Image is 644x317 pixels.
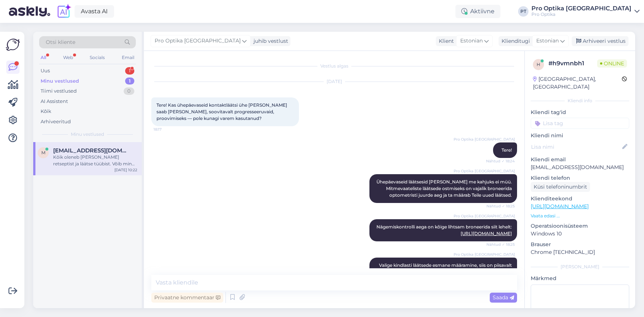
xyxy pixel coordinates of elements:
div: Email [120,53,136,62]
div: Kõik oleneb [PERSON_NAME] retseptist ja läätse tüübist. Võib minna 3 tööpäeva kuni 14 tööpäeva. [53,154,137,167]
p: Windows 10 [531,230,629,238]
div: Aktiivne [455,5,500,18]
div: juhib vestlust [251,37,288,45]
div: AI Assistent [41,98,68,105]
div: Kõik [41,108,51,115]
div: Minu vestlused [41,77,79,85]
div: Kliendi info [531,97,629,104]
span: Nähtud ✓ 18:24 [486,158,515,164]
span: Minu vestlused [71,131,104,138]
span: Pro Optika [GEOGRAPHIC_DATA] [454,137,515,142]
img: Askly Logo [6,38,20,52]
p: Brauser [531,241,629,248]
span: Nägemiskontrolli aega on kõige lihtsam broneerida siit lehelt: [376,224,512,236]
div: 1 [125,67,134,75]
span: Saada [493,294,514,301]
div: Küsi telefoninumbrit [531,182,590,192]
p: Kliendi telefon [531,174,629,182]
p: Kliendi tag'id [531,108,629,116]
div: # h9vmnbh1 [548,59,597,68]
a: Pro Optika [GEOGRAPHIC_DATA]Pro Optika [531,6,640,17]
span: margus.estna@mail.ee [53,147,130,154]
a: [URL][DOMAIN_NAME] [531,203,589,210]
div: Klient [436,37,454,45]
span: Pro Optika [GEOGRAPHIC_DATA] [155,37,241,45]
span: Otsi kliente [46,38,75,46]
img: explore-ai [56,4,72,19]
span: Tere! Kas ühepäevaseid kontaktläätsi ühe [PERSON_NAME] saab [PERSON_NAME], soovitavalt progressee... [156,102,288,121]
span: Tere! [502,147,512,153]
p: [EMAIL_ADDRESS][DOMAIN_NAME] [531,163,629,171]
span: h [537,62,540,67]
a: [URL][DOMAIN_NAME] [461,231,512,236]
div: Arhiveeritud [41,118,71,125]
span: Nähtud ✓ 18:25 [486,203,515,209]
span: Nähtud ✓ 18:25 [486,242,515,247]
div: Web [62,53,75,62]
p: Klienditeekond [531,195,629,203]
div: Klienditugi [499,37,530,45]
span: Pro Optika [GEOGRAPHIC_DATA] [454,213,515,219]
input: Lisa nimi [531,143,621,151]
span: Online [597,59,627,68]
span: Pro Optika [GEOGRAPHIC_DATA] [454,168,515,174]
span: Ühepäevaseid läätsesid [PERSON_NAME] me kahjuks ei müü. Mitmevaateliste läätsede ostmiseks on vaj... [376,179,513,198]
div: Arhiveeri vestlus [572,36,628,46]
div: Uus [41,67,50,75]
p: Vaata edasi ... [531,213,629,219]
div: Tiimi vestlused [41,87,77,95]
span: Pro Optika [GEOGRAPHIC_DATA] [454,252,515,257]
div: Socials [88,53,106,62]
div: PT [518,6,528,17]
span: m [41,150,45,155]
div: [PERSON_NAME] [531,263,629,270]
div: All [39,53,48,62]
p: Kliendi email [531,156,629,163]
div: [GEOGRAPHIC_DATA], [GEOGRAPHIC_DATA] [533,75,622,91]
a: Avasta AI [75,5,114,18]
div: Privaatne kommentaar [151,293,223,303]
span: Estonian [536,37,559,45]
p: Kliendi nimi [531,132,629,139]
div: Pro Optika [GEOGRAPHIC_DATA] [531,6,631,11]
div: Pro Optika [531,11,631,17]
div: 0 [124,87,134,95]
div: Vestlus algas [151,63,517,69]
div: [DATE] 10:22 [114,167,137,173]
p: Chrome [TECHNICAL_ID] [531,248,629,256]
div: 1 [125,77,134,85]
span: Estonian [460,37,483,45]
span: 18:17 [154,127,181,132]
p: Operatsioonisüsteem [531,222,629,230]
span: Valige kindlasti läätsede esmane määramine, siis on piisavalt aega. [379,262,513,275]
input: Lisa tag [531,118,629,129]
div: [DATE] [151,78,517,85]
p: Märkmed [531,275,629,282]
